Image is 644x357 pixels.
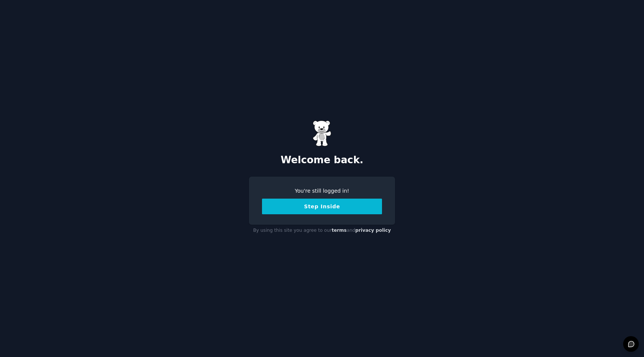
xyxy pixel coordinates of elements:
[262,203,382,209] a: Step Inside
[355,228,391,233] a: privacy policy
[262,187,382,195] div: You're still logged in!
[249,225,395,237] div: By using this site you agree to our and
[332,228,347,233] a: terms
[262,199,382,214] button: Step Inside
[249,154,395,166] h2: Welcome back.
[313,120,331,146] img: Gummy Bear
